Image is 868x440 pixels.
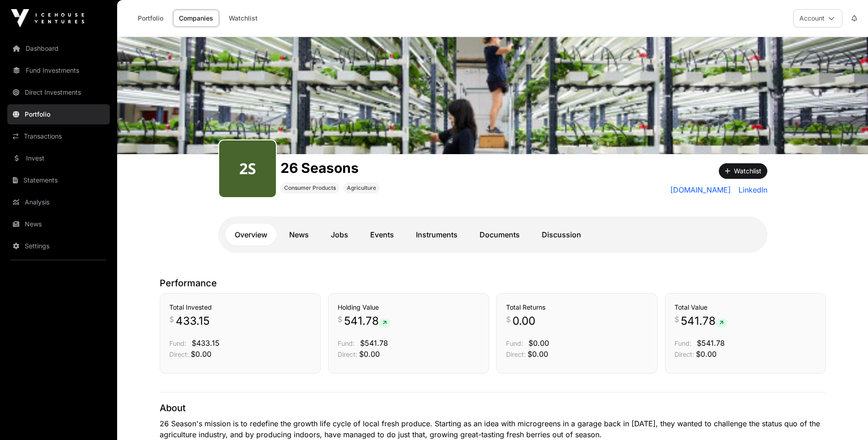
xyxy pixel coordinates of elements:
[344,314,390,328] span: 541.78
[226,224,276,246] a: Overview
[674,314,679,325] span: $
[338,303,480,312] h3: Holding Value
[7,236,110,256] a: Settings
[223,10,264,27] a: Watchlist
[674,303,816,312] h3: Total Value
[506,303,648,312] h3: Total Returns
[670,184,731,195] a: [DOMAIN_NAME]
[735,184,767,195] a: LinkedIn
[322,224,357,246] a: Jobs
[160,402,826,414] p: About
[7,214,110,234] a: News
[512,314,535,328] span: 0.00
[117,37,868,154] img: 26 Seasons
[407,224,467,246] a: Instruments
[338,314,342,325] span: $
[674,350,694,358] span: Direct:
[681,314,727,328] span: 541.78
[822,396,868,440] iframe: Chat Widget
[719,163,767,179] button: Watchlist
[169,303,311,312] h3: Total Invested
[192,338,220,348] span: $433.15
[533,224,590,246] a: Discussion
[696,349,717,359] span: $0.00
[506,339,523,347] span: Fund:
[132,10,169,27] a: Portfolio
[7,148,110,168] a: Invest
[169,314,174,325] span: $
[361,224,403,246] a: Events
[697,338,725,348] span: $541.78
[359,349,380,359] span: $0.00
[280,160,380,176] h1: 26 Seasons
[7,82,110,102] a: Direct Investments
[793,9,842,27] button: Account
[347,184,376,192] span: Agriculture
[191,349,211,359] span: $0.00
[506,350,526,358] span: Direct:
[160,277,826,290] p: Performance
[7,126,110,146] a: Transactions
[470,224,529,246] a: Documents
[7,60,110,80] a: Fund Investments
[528,338,549,348] span: $0.00
[7,170,110,190] a: Statements
[173,10,219,27] a: Companies
[11,9,84,27] img: Icehouse Ventures Logo
[674,339,691,347] span: Fund:
[338,350,357,358] span: Direct:
[360,338,388,348] span: $541.78
[7,38,110,59] a: Dashboard
[528,349,548,359] span: $0.00
[280,224,318,246] a: News
[506,314,511,325] span: $
[7,192,110,212] a: Analysis
[160,418,826,440] p: 26 Season's mission is to redefine the growth life cycle of local fresh produce. Starting as an i...
[226,224,760,246] nav: Tabs
[223,144,272,193] img: 26-seasons247.png
[169,350,189,358] span: Direct:
[176,314,210,328] span: 433.15
[7,104,110,124] a: Portfolio
[169,339,186,347] span: Fund:
[284,184,336,192] span: Consumer Products
[338,339,355,347] span: Fund:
